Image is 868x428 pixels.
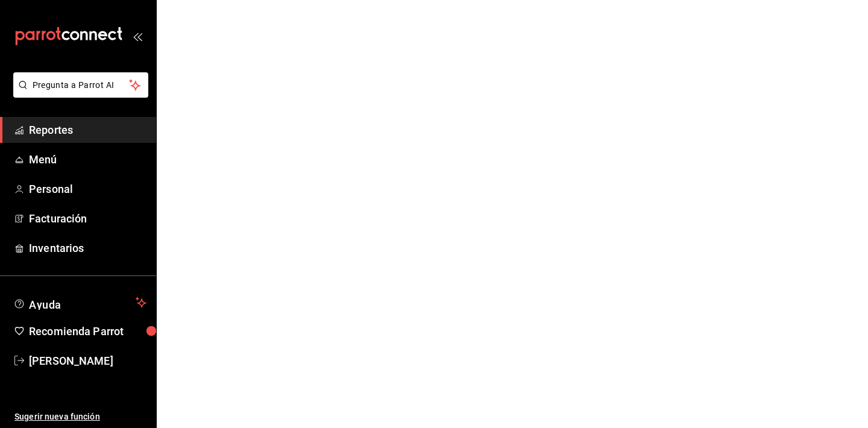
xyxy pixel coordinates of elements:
span: Inventarios [29,240,146,256]
span: Ayuda [29,295,131,310]
span: Pregunta a Parrot AI [33,79,130,92]
span: Recomienda Parrot [29,323,146,339]
span: Reportes [29,122,146,138]
span: Menú [29,151,146,168]
span: Sugerir nueva función [14,411,146,423]
button: open_drawer_menu [133,31,142,41]
span: Personal [29,181,146,197]
button: Pregunta a Parrot AI [13,72,148,98]
a: Pregunta a Parrot AI [8,87,148,100]
span: [PERSON_NAME] [29,353,146,369]
span: Facturación [29,210,146,227]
